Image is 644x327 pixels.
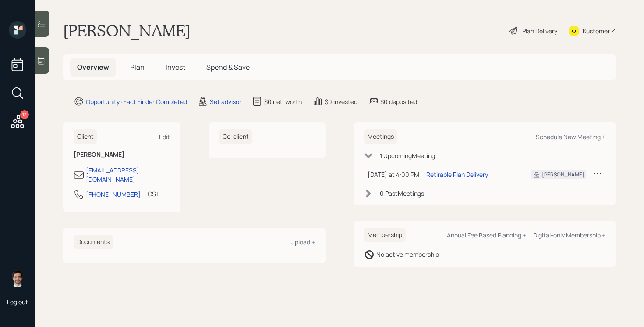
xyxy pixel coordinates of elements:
[533,231,605,239] div: Digital-only Membership +
[522,26,557,36] div: Plan Delivery
[210,97,241,106] div: Set advisor
[166,62,185,72] span: Invest
[380,151,435,160] div: 1 Upcoming Meeting
[376,250,439,259] div: No active membership
[130,62,145,72] span: Plan
[536,133,605,141] div: Schedule New Meeting +
[380,97,417,106] div: $0 deposited
[325,97,357,106] div: $0 invested
[380,189,424,198] div: 0 Past Meeting s
[426,170,488,179] div: Retirable Plan Delivery
[264,97,302,106] div: $0 net-worth
[86,190,141,199] div: [PHONE_NUMBER]
[364,129,397,144] h6: Meetings
[206,62,250,72] span: Spend & Save
[86,97,187,106] div: Opportunity · Fact Finder Completed
[364,228,406,242] h6: Membership
[74,235,113,249] h6: Documents
[583,26,610,36] div: Kustomer
[86,165,170,184] div: [EMAIL_ADDRESS][DOMAIN_NAME]
[159,133,170,141] div: Edit
[63,21,191,40] h1: [PERSON_NAME]
[77,62,109,72] span: Overview
[542,171,584,179] div: [PERSON_NAME]
[9,270,26,287] img: jonah-coleman-headshot.png
[148,189,159,198] div: CST
[290,238,315,246] div: Upload +
[74,151,170,158] h6: [PERSON_NAME]
[219,129,252,144] h6: Co-client
[20,110,29,119] div: 13
[74,129,97,144] h6: Client
[7,298,28,306] div: Log out
[447,231,526,239] div: Annual Fee Based Planning +
[368,170,419,179] div: [DATE] at 4:00 PM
